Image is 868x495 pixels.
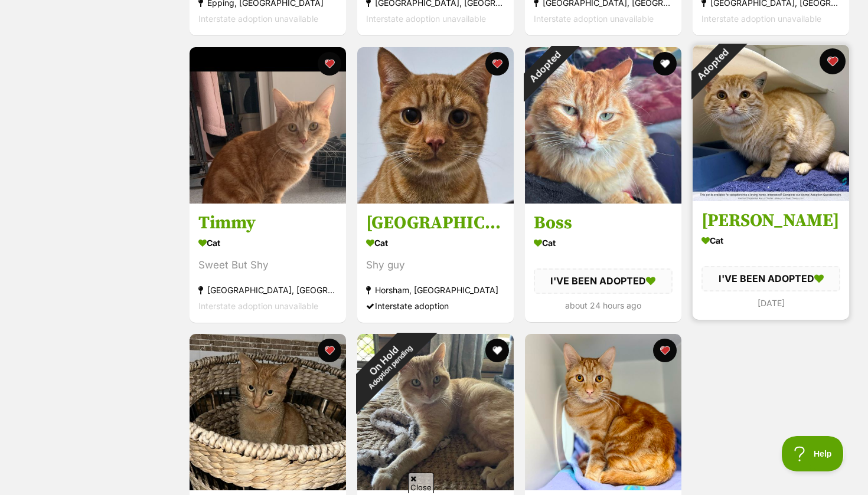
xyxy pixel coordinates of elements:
div: Shy guy [366,257,505,273]
div: [GEOGRAPHIC_DATA], [GEOGRAPHIC_DATA] [198,282,337,298]
img: Timmy [190,47,346,204]
button: favourite [485,52,509,76]
img: Charlie [693,45,849,201]
a: Adopted [525,194,681,206]
span: Interstate adoption unavailable [534,14,654,24]
h3: [GEOGRAPHIC_DATA] [366,212,505,234]
div: Cat [534,234,673,251]
button: favourite [653,52,677,76]
div: about 24 hours ago [534,297,673,313]
h3: Boss [534,212,673,234]
a: Adopted [693,192,849,204]
div: Adopted [677,29,748,100]
a: Timmy Cat Sweet But Shy [GEOGRAPHIC_DATA], [GEOGRAPHIC_DATA] Interstate adoption unavailable favo... [190,203,346,323]
button: favourite [318,52,341,76]
img: Bramble [525,334,681,490]
button: favourite [820,48,846,74]
button: favourite [318,339,341,362]
div: Cat [366,234,505,251]
div: I'VE BEEN ADOPTED [534,268,673,293]
div: Cat [198,234,337,251]
div: [DATE] [701,294,840,310]
iframe: Help Scout Beacon - Open [782,436,844,471]
div: Sweet But Shy [198,257,337,273]
button: favourite [485,339,509,362]
div: On Hold [335,312,438,415]
span: Interstate adoption unavailable [198,301,318,311]
div: Adopted [510,32,580,102]
span: Adoption pending [367,343,414,391]
img: Garfield [190,334,346,490]
span: Close [408,473,434,493]
div: Horsham, [GEOGRAPHIC_DATA] [366,282,505,298]
a: Boss Cat I'VE BEEN ADOPTED about 24 hours ago favourite [525,203,681,322]
img: Denver [357,47,514,204]
div: Interstate adoption [366,298,505,314]
div: Cat [701,232,840,249]
img: Boss [525,47,681,204]
div: I'VE BEEN ADOPTED [701,266,840,291]
h3: Timmy [198,212,337,234]
a: [GEOGRAPHIC_DATA] Cat Shy guy Horsham, [GEOGRAPHIC_DATA] Interstate adoption favourite [357,203,514,323]
h3: [PERSON_NAME] [701,209,840,232]
a: On HoldAdoption pending [357,481,514,493]
span: Interstate adoption unavailable [198,14,318,24]
img: Rocky [357,334,514,490]
span: Interstate adoption unavailable [701,14,821,24]
a: [PERSON_NAME] Cat I'VE BEEN ADOPTED [DATE] favourite [693,201,849,319]
span: Interstate adoption unavailable [366,14,486,24]
button: favourite [653,339,677,362]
